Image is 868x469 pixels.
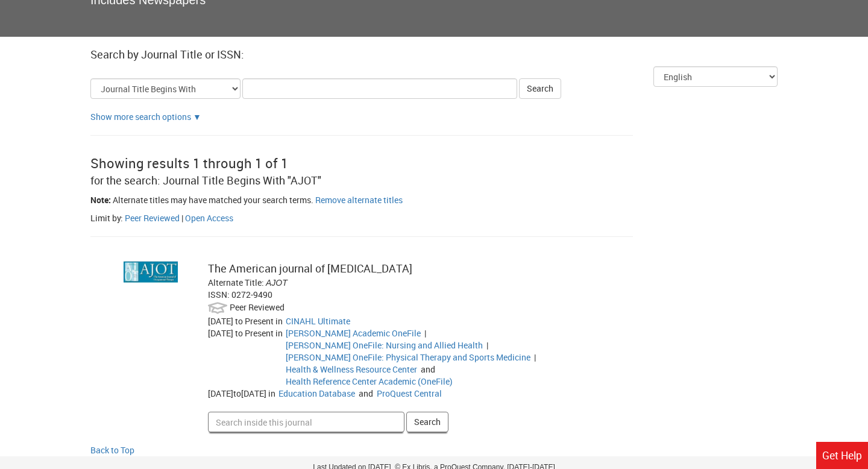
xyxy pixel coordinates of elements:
[377,388,442,399] a: Go to ProQuest Central
[275,315,283,327] span: in
[208,301,228,315] img: Peer Reviewed:
[125,212,180,224] a: Filter by peer reviewed
[208,289,602,301] div: ISSN: 0272-9490
[268,388,275,399] span: in
[90,111,191,122] a: Show more search options
[113,194,313,206] span: Alternate titles may have matched your search terms.
[406,412,448,432] button: Search
[230,301,285,313] span: Peer Reviewed
[275,327,283,339] span: in
[485,339,490,351] span: |
[286,376,453,387] a: Go to Health Reference Center Academic (OneFile)
[208,315,286,327] div: [DATE]
[286,327,421,339] a: Go to Gale Academic OneFile
[185,212,233,224] a: Filter by peer open access
[816,442,868,469] a: Get Help
[124,261,178,282] img: cover image for: The American journal of occupational therapy
[233,388,241,399] span: to
[286,315,350,327] a: Go to CINAHL Ultimate
[181,212,183,224] span: |
[208,412,404,432] input: Search inside this journal
[90,444,778,456] a: Back to Top
[90,49,778,61] h2: Search by Journal Title or ISSN:
[90,194,111,206] span: Note:
[357,388,375,399] span: and
[208,277,264,288] span: Alternate Title:
[90,212,123,224] span: Limit by:
[286,339,483,351] a: Go to Gale OneFile: Nursing and Allied Health
[208,327,286,388] div: [DATE]
[208,255,209,256] label: Search inside this journal
[532,351,538,363] span: |
[90,154,288,172] span: Showing results 1 through 1 of 1
[193,111,201,122] a: Show more search options
[286,364,417,375] a: Go to Health & Wellness Resource Center
[519,78,561,99] button: Search
[286,351,530,363] a: Go to Gale OneFile: Physical Therapy and Sports Medicine
[423,327,428,339] span: |
[208,261,602,277] div: The American journal of [MEDICAL_DATA]
[266,278,288,288] span: AJOT
[208,388,278,400] div: [DATE] [DATE]
[235,315,274,327] span: to Present
[235,327,274,339] span: to Present
[419,364,437,375] span: and
[315,194,403,206] a: Remove alternate titles
[278,388,355,399] a: Go to Education Database
[90,173,321,187] span: for the search: Journal Title Begins With "AJOT"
